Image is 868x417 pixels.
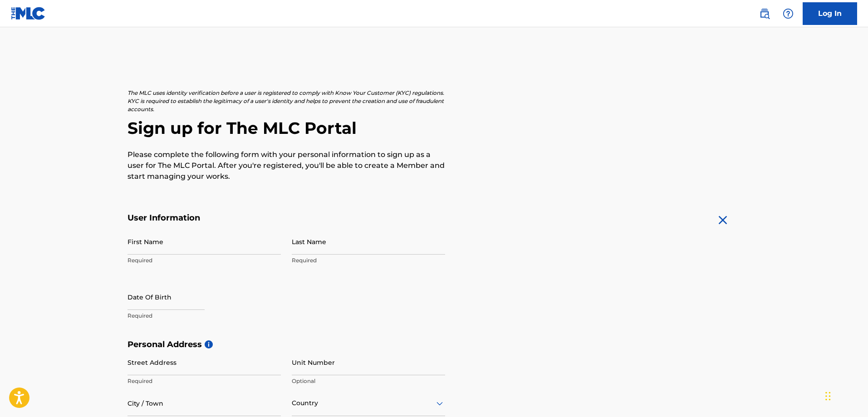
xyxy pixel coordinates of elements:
[128,149,445,182] p: Please complete the following form with your personal information to sign up as a user for The ML...
[128,213,445,223] h5: User Information
[128,312,281,320] p: Required
[128,118,741,138] h2: Sign up for The MLC Portal
[779,5,797,23] div: Help
[825,383,831,410] div: Drag
[128,339,741,350] h5: Personal Address
[128,89,445,113] p: The MLC uses identity verification before a user is registered to comply with Know Your Customer ...
[823,373,868,417] iframe: Chat Widget
[128,256,281,265] p: Required
[783,8,794,19] img: help
[803,2,857,25] a: Log In
[205,340,213,348] span: i
[128,377,281,385] p: Required
[759,8,770,19] img: search
[755,5,774,23] a: Public Search
[11,7,46,20] img: MLC Logo
[716,213,730,227] img: close
[292,377,445,385] p: Optional
[292,256,445,265] p: Required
